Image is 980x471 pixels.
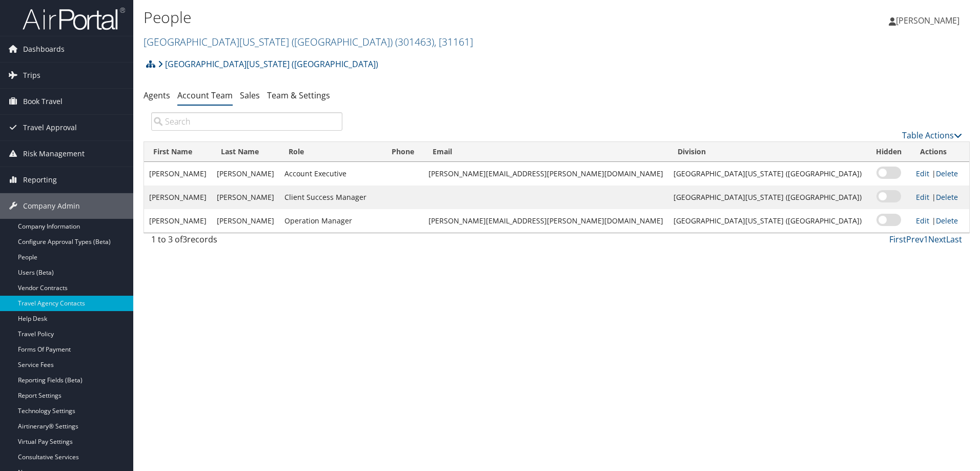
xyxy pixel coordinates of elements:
[668,186,867,209] td: [GEOGRAPHIC_DATA][US_STATE] ([GEOGRAPHIC_DATA])
[144,186,212,209] td: [PERSON_NAME]
[902,130,962,141] a: Table Actions
[23,115,77,140] span: Travel Approval
[668,209,867,233] td: [GEOGRAPHIC_DATA][US_STATE] ([GEOGRAPHIC_DATA])
[911,142,969,162] th: Actions
[212,186,279,209] td: [PERSON_NAME]
[423,209,668,233] td: [PERSON_NAME][EMAIL_ADDRESS][PERSON_NAME][DOMAIN_NAME]
[423,162,668,186] td: [PERSON_NAME][EMAIL_ADDRESS][PERSON_NAME][DOMAIN_NAME]
[144,209,212,233] td: [PERSON_NAME]
[906,234,924,245] a: Prev
[911,186,969,209] td: |
[151,112,342,131] input: Search
[182,234,187,245] span: 3
[279,186,382,209] td: Client Success Manager
[936,169,958,178] a: Delete
[434,35,473,49] span: , [ 31161 ]
[212,142,279,162] th: Last Name: activate to sort column ascending
[889,5,970,36] a: [PERSON_NAME]
[279,162,382,186] td: Account Executive
[896,15,959,26] span: [PERSON_NAME]
[423,142,668,162] th: Email: activate to sort column ascending
[23,63,40,88] span: Trips
[158,54,378,74] a: [GEOGRAPHIC_DATA][US_STATE] ([GEOGRAPHIC_DATA])
[911,209,969,233] td: |
[267,90,330,101] a: Team & Settings
[177,90,233,101] a: Account Team
[936,216,958,226] a: Delete
[889,234,906,245] a: First
[279,142,382,162] th: Role: activate to sort column ascending
[928,234,946,245] a: Next
[911,162,969,186] td: |
[946,234,962,245] a: Last
[144,7,695,28] h1: People
[867,142,911,162] th: Hidden: activate to sort column ascending
[151,233,342,251] div: 1 to 3 of records
[144,142,212,162] th: First Name: activate to sort column ascending
[668,162,867,186] td: [GEOGRAPHIC_DATA][US_STATE] ([GEOGRAPHIC_DATA])
[240,90,260,101] a: Sales
[279,209,382,233] td: Operation Manager
[23,89,63,114] span: Book Travel
[23,7,125,31] img: airportal-logo.png
[212,162,279,186] td: [PERSON_NAME]
[916,169,929,178] a: Edit
[23,141,85,167] span: Risk Management
[395,35,434,49] span: ( 301463 )
[23,193,80,219] span: Company Admin
[916,192,929,202] a: Edit
[924,234,928,245] a: 1
[144,162,212,186] td: [PERSON_NAME]
[936,192,958,202] a: Delete
[916,216,929,226] a: Edit
[144,90,170,101] a: Agents
[212,209,279,233] td: [PERSON_NAME]
[144,35,473,49] a: [GEOGRAPHIC_DATA][US_STATE] ([GEOGRAPHIC_DATA])
[23,36,65,62] span: Dashboards
[382,142,423,162] th: Phone
[668,142,867,162] th: Division: activate to sort column ascending
[23,167,57,193] span: Reporting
